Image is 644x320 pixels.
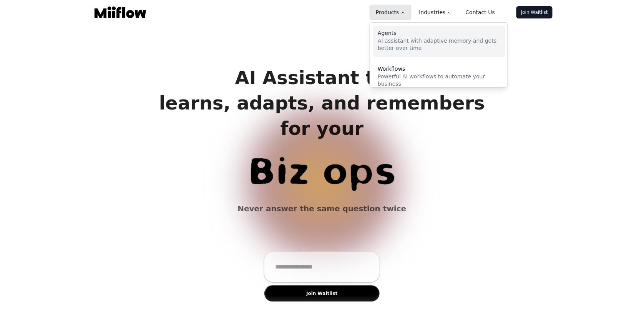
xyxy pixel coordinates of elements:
h1: AI Assistant that learns, adapts, and remembers for your [153,65,491,141]
button: Products [370,5,411,20]
p: AI assistant with adaptive memory and gets better over time [378,37,501,52]
a: AgentsAI assistant with adaptive memory and gets better over time [373,26,505,57]
button: Join Waitlist [264,285,380,302]
p: Powerful AI workflows to automate your business [378,73,501,88]
a: Contact Us [460,5,501,20]
a: Logo [91,7,149,18]
a: WorkflowsPowerful AI workflows to automate your business [373,61,505,93]
img: Logo [95,7,146,18]
div: Agents [378,30,501,36]
div: Workflows [378,66,501,71]
span: Product ops [149,153,495,190]
nav: Main [370,5,501,20]
div: Products [370,23,508,95]
button: Industries [413,5,458,20]
a: Join Waitlist [516,6,553,18]
h6: Never answer the same question twice [237,202,406,215]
